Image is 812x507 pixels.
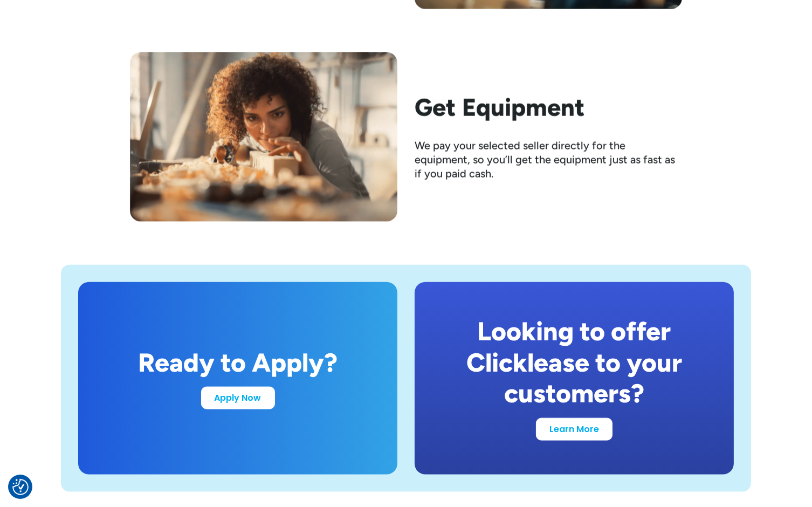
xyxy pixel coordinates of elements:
[201,387,275,409] a: Apply Now
[130,52,397,222] img: Woman examining a piece of wood she has been woodworking
[415,93,682,121] h2: Get Equipment
[12,479,29,495] button: Consent Preferences
[536,418,613,441] a: Learn More
[441,316,708,409] div: Looking to offer Clicklease to your customers?
[415,139,682,181] div: We pay your selected seller directly for the equipment, so you’ll get the equipment just as fast ...
[12,479,29,495] img: Revisit consent button
[138,347,338,379] div: Ready to Apply?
